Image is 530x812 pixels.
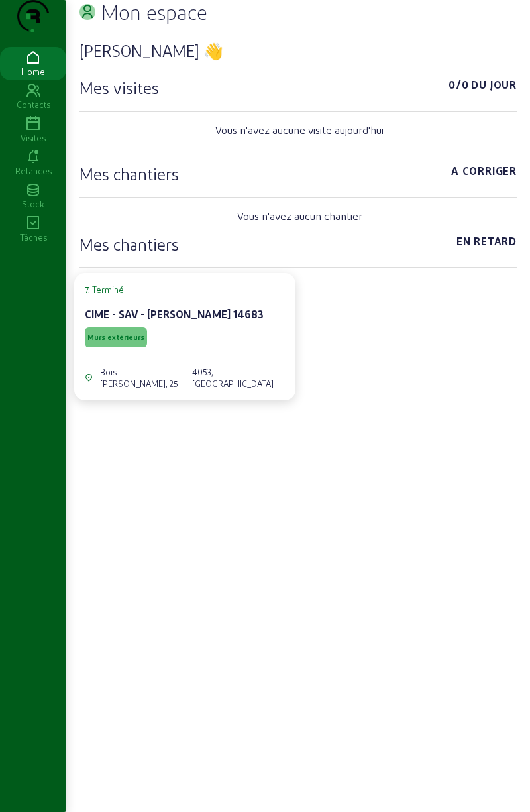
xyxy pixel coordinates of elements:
span: Vous n'avez aucun chantier [237,208,362,224]
span: En retard [456,233,517,255]
span: Murs extérieurs [87,333,144,342]
span: Vous n'avez aucune visite aujourd'hui [215,122,384,138]
div: Bois [PERSON_NAME], 25 [100,366,185,390]
div: 4053, [GEOGRAPHIC_DATA] [192,366,285,390]
h3: Mes visites [79,77,159,98]
span: 0/0 [449,77,468,98]
h3: [PERSON_NAME] 👋 [79,40,517,61]
span: Du jour [471,77,517,98]
cam-card-tag: 7. Terminé [85,284,285,296]
span: A corriger [451,163,517,184]
h3: Mes chantiers [79,163,179,184]
h3: Mes chantiers [79,233,179,255]
cam-card-title: CIME - SAV - [PERSON_NAME] 14683 [85,308,264,320]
